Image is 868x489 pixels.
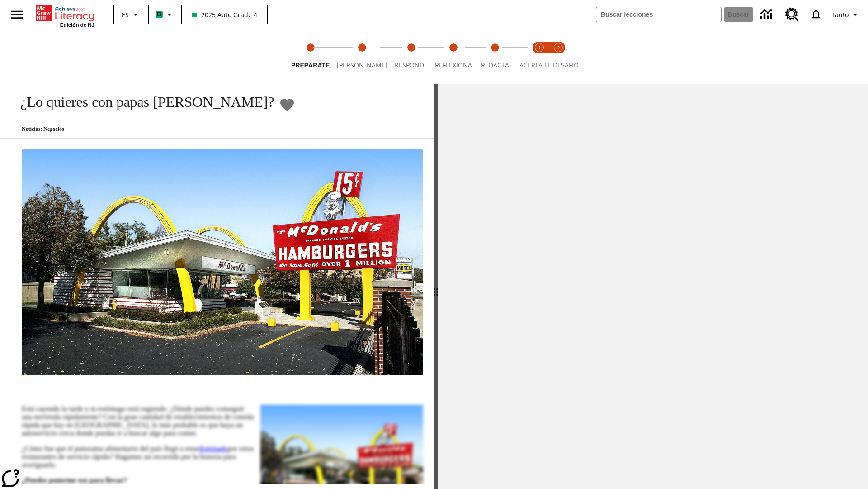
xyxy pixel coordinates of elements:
button: Reflexiona step 4 of 5 [428,31,479,81]
span: Tauto [831,10,849,19]
text: 1 [538,45,541,51]
a: Notificaciones [804,3,828,26]
span: Responde [395,61,428,69]
span: ACEPTA EL DESAFÍO [519,61,579,69]
button: Acepta el desafío contesta step 2 of 2 [545,31,571,81]
button: Responde step 3 of 5 [387,31,435,81]
h1: ¿Lo quieres con papas [PERSON_NAME]? [11,94,274,110]
span: 2025 Auto Grade 4 [192,10,257,19]
button: Abrir el menú lateral [4,1,30,28]
span: Prepárate [291,62,330,69]
div: Pulsa la tecla de intro o la barra espaciadora y luego presiona las flechas de derecha e izquierd... [434,84,438,489]
span: Redacta [481,61,509,69]
button: Lee step 2 of 5 [330,31,395,81]
span: Reflexiona [435,61,472,69]
span: B [157,9,161,20]
span: [PERSON_NAME] [337,61,387,69]
button: Redacta step 5 of 5 [472,31,518,81]
p: Noticias: Negocios [11,126,295,133]
span: ES [122,10,129,19]
img: Uno de los primeros locales de McDonald's, con el icónico letrero rojo y los arcos amarillos. [22,149,423,376]
a: Centro de información [755,2,780,27]
button: Perfil/Configuración [828,6,864,23]
a: Centro de recursos, Se abrirá en una pestaña nueva. [780,2,804,27]
button: Añadir a mis Favoritas - ¿Lo quieres con papas fritas? [279,97,295,113]
button: Boost El color de la clase es verde menta. Cambiar el color de la clase. [152,6,179,23]
span: Edición de NJ [60,22,94,28]
button: Acepta el desafío lee step 1 of 2 [526,31,552,81]
button: Lenguaje: ES, Selecciona un idioma [117,6,146,23]
div: Portada [36,3,94,28]
button: Prepárate step 1 of 5 [284,31,337,81]
text: 2 [557,45,560,51]
input: Buscar campo [596,7,721,22]
div: activity [438,84,868,489]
